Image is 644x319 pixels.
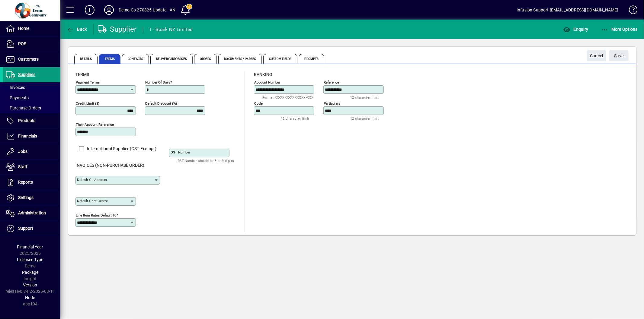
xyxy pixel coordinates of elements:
[18,134,37,138] span: Financials
[3,206,60,221] a: Administration
[3,36,60,52] a: POS
[350,115,379,122] mat-hint: 12 character limit
[76,101,99,106] mat-label: Credit Limit ($)
[75,163,144,168] span: Invoices (non-purchase order)
[74,54,98,64] span: Details
[254,101,263,106] mat-label: Code
[262,94,313,101] mat-hint: Format XX-XXXX-XXXXXXX-XXX
[590,51,603,61] span: Cancel
[614,53,617,58] span: S
[65,24,88,35] button: Back
[119,5,176,15] div: Demo Co 270825 Update - AN
[18,26,29,31] span: Home
[75,72,89,77] span: Terms
[25,295,35,300] span: Node
[600,24,639,35] button: More Options
[149,25,193,34] div: 1 - Spark NZ Limited
[150,54,193,64] span: Delivery Addresses
[263,54,297,64] span: Custom Fields
[254,72,272,77] span: Banking
[517,5,618,15] div: Infusion Support [EMAIL_ADDRESS][DOMAIN_NAME]
[76,213,117,217] mat-label: Line Item Rates Default To
[77,199,108,203] mat-label: Default Cost Centre
[6,106,41,110] span: Purchase Orders
[3,190,60,205] a: Settings
[299,54,325,64] span: Prompts
[3,113,60,128] a: Products
[624,1,636,21] a: Knowledge Base
[3,129,60,144] a: Financials
[614,51,624,61] span: ave
[563,27,588,32] span: Enquiry
[145,101,177,106] mat-label: Default Discount (%)
[86,146,157,152] label: International Supplier (GST Exempt)
[60,24,94,35] app-page-header-button: Back
[6,85,25,90] span: Invoices
[77,178,107,182] mat-label: Default GL Account
[171,150,190,154] mat-label: GST Number
[99,54,121,64] span: Terms
[18,57,39,62] span: Customers
[3,52,60,67] a: Customers
[281,115,309,122] mat-hint: 12 character limit
[3,144,60,159] a: Jobs
[609,50,629,61] button: Save
[18,226,33,231] span: Support
[3,159,60,175] a: Staff
[324,80,339,84] mat-label: Reference
[562,24,590,35] button: Enquiry
[3,175,60,190] a: Reports
[18,180,33,185] span: Reports
[3,93,60,103] a: Payments
[18,149,27,154] span: Jobs
[324,101,340,106] mat-label: Particulars
[218,54,262,64] span: Documents / Images
[254,80,280,84] mat-label: Account number
[17,245,43,249] span: Financial Year
[601,27,638,32] span: More Options
[18,195,34,200] span: Settings
[18,118,35,123] span: Products
[122,54,149,64] span: Contacts
[3,82,60,93] a: Invoices
[76,80,100,84] mat-label: Payment Terms
[350,94,379,101] mat-hint: 12 character limit
[3,221,60,236] a: Support
[145,80,170,84] mat-label: Number of days
[98,24,137,34] div: Supplier
[194,54,217,64] span: Orders
[76,122,114,127] mat-label: Their Account Reference
[178,157,234,164] mat-hint: GST Number should be 8 or 9 digits
[99,5,119,15] button: Profile
[3,21,60,36] a: Home
[6,95,29,100] span: Payments
[23,283,37,287] span: Version
[587,50,606,61] button: Cancel
[18,72,35,77] span: Suppliers
[18,164,27,169] span: Staff
[17,257,43,262] span: Licensee Type
[67,27,87,32] span: Back
[3,103,60,113] a: Purchase Orders
[18,41,26,46] span: POS
[22,270,38,275] span: Package
[80,5,99,15] button: Add
[18,210,46,215] span: Administration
